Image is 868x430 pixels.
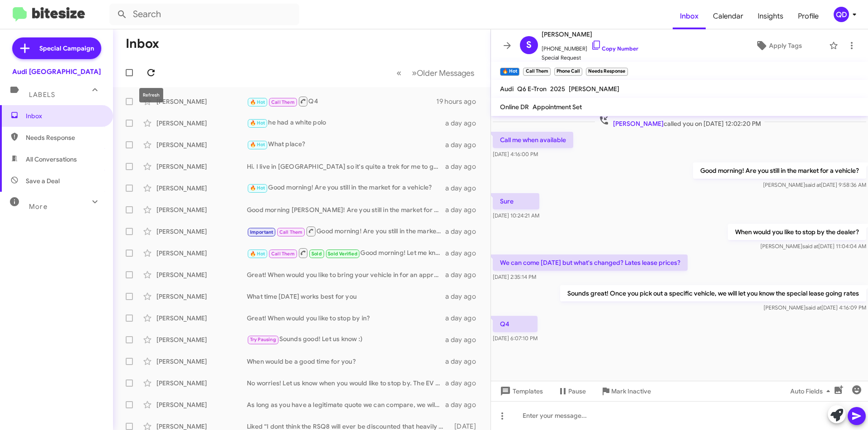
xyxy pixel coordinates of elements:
[586,68,627,76] small: Needs Response
[826,7,858,22] button: QD
[247,292,445,301] div: What time [DATE] works best for you
[493,151,538,157] span: [DATE] 4:16:00 PM
[156,205,247,214] div: [PERSON_NAME]
[493,132,573,148] p: Call me when available
[445,119,483,128] div: a day ago
[542,29,638,40] span: [PERSON_NAME]
[156,270,247,279] div: [PERSON_NAME]
[517,85,547,93] span: Q6 E-Tron
[247,379,445,388] div: No worries! Let us know when you would like to stop by. The EV credit does end this month and ava...
[247,205,445,214] div: Good morning [PERSON_NAME]! Are you still in the market for a new vehicle?
[445,205,483,214] div: a day ago
[445,162,483,171] div: a day ago
[392,64,480,82] nav: Page navigation example
[806,304,821,311] span: said at
[593,383,658,399] button: Mark Inactive
[26,133,103,142] span: Needs Response
[493,273,536,280] span: [DATE] 2:35:14 PM
[247,226,445,237] div: Good morning! Are you still in the market?
[750,3,791,29] a: Insights
[156,400,247,409] div: [PERSON_NAME]
[156,162,247,171] div: [PERSON_NAME]
[250,229,274,235] span: Important
[445,140,483,149] div: a day ago
[156,184,247,193] div: [PERSON_NAME]
[498,383,543,399] span: Templates
[247,162,445,171] div: Hi. I live in [GEOGRAPHIC_DATA] so it's quite a trek for me to go down there. Is there anything y...
[250,142,265,148] span: 🔥 Hot
[554,68,582,76] small: Phone Call
[412,67,417,79] span: »
[533,103,582,111] span: Appointment Set
[542,40,638,53] span: [PHONE_NUMBER]
[500,85,514,93] span: Audi
[791,3,826,29] a: Profile
[523,68,550,76] small: Call Them
[247,139,445,150] div: What place?
[595,115,764,128] span: called you on [DATE] 12:02:20 PM
[542,53,638,62] span: Special Request
[247,400,445,409] div: As long as you have a legitimate quote we can compare, we will beat it and save you the trip :)
[805,181,821,188] span: said at
[250,185,265,191] span: 🔥 Hot
[493,254,688,271] p: We can come [DATE] but what's changed? Lates lease prices?
[126,37,159,51] h1: Inbox
[445,270,483,279] div: a day ago
[29,91,55,99] span: Labels
[109,4,299,25] input: Search
[500,103,529,111] span: Online DR
[445,379,483,388] div: a day ago
[271,99,295,105] span: Call Them
[569,85,619,93] span: [PERSON_NAME]
[493,193,539,209] p: Sure
[156,97,247,106] div: [PERSON_NAME]
[39,44,94,53] span: Special Campaign
[279,229,303,235] span: Call Them
[271,251,295,257] span: Call Them
[560,285,866,301] p: Sounds great! Once you pick out a specific vehicle, we will let you know the special lease going ...
[760,243,866,250] span: [PERSON_NAME] [DATE] 11:04:04 AM
[328,251,358,257] span: Sold Verified
[156,314,247,323] div: [PERSON_NAME]
[493,212,539,219] span: [DATE] 10:24:21 AM
[247,96,436,107] div: Q4
[247,270,445,279] div: Great! When would you like to bring your vehicle in for an appraisal?
[764,304,866,311] span: [PERSON_NAME] [DATE] 4:16:09 PM
[493,335,538,342] span: [DATE] 6:07:10 PM
[693,162,866,179] p: Good morning! Are you still in the market for a vehicle?
[568,383,586,399] span: Pause
[445,249,483,258] div: a day ago
[156,357,247,366] div: [PERSON_NAME]
[12,67,101,76] div: Audi [GEOGRAPHIC_DATA]
[250,337,276,342] span: Try Pausing
[550,383,593,399] button: Pause
[445,292,483,301] div: a day ago
[391,64,407,82] button: Previous
[706,3,750,29] a: Calendar
[493,316,538,332] p: Q4
[526,38,532,52] span: S
[396,67,401,79] span: «
[673,3,706,29] a: Inbox
[445,184,483,193] div: a day ago
[445,227,483,236] div: a day ago
[790,383,834,399] span: Auto Fields
[247,357,445,366] div: When would be a good time for you?
[250,120,265,126] span: 🔥 Hot
[156,335,247,344] div: [PERSON_NAME]
[783,383,841,399] button: Auto Fields
[247,247,445,259] div: Good morning! Let me know if you have any questions
[834,7,849,22] div: QD
[491,383,550,399] button: Templates
[611,383,651,399] span: Mark Inactive
[156,379,247,388] div: [PERSON_NAME]
[247,118,445,128] div: he had a white polo
[12,37,101,59] a: Special Campaign
[613,120,664,128] span: [PERSON_NAME]
[763,181,866,188] span: [PERSON_NAME] [DATE] 9:58:36 AM
[311,251,322,257] span: Sold
[406,64,480,82] button: Next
